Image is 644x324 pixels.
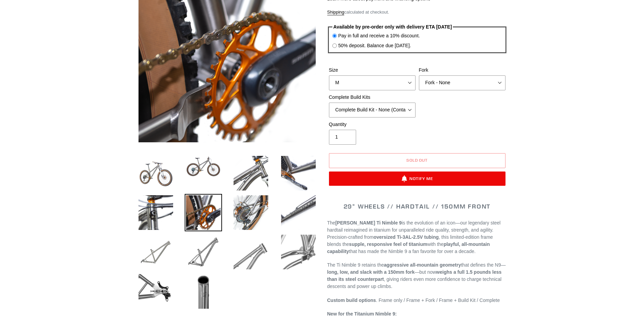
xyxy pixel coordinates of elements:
[349,241,427,247] strong: supple, responsive feel of titanium
[280,155,317,192] img: Load image into Gallery viewer, TI NIMBLE 9
[332,23,453,31] legend: Available by pre-order only with delivery ETA [DATE]
[329,94,416,101] label: Complete Build Kits
[335,220,402,226] strong: [PERSON_NAME] Ti Nimble 9
[406,158,428,163] span: Sold out
[327,10,345,15] a: Shipping
[338,32,420,39] label: Pay in full and receive a 10% discount.
[329,121,416,128] label: Quantity
[327,297,507,304] p: . Frame only / Frame + Fork / Frame + Build Kit / Complete
[185,155,222,178] img: Load image into Gallery viewer, TI NIMBLE 9
[327,311,397,317] strong: New for the Titanium Nimble 9:
[280,233,317,271] img: Load image into Gallery viewer, TI NIMBLE 9
[327,262,507,290] p: The Ti Nimble 9 retains the that defines the N9— —but now , giving riders even more confidence to...
[329,153,505,168] button: Sold out
[327,269,502,282] strong: weighs a full 1.5 pounds less than its steel counterpart
[185,194,222,231] img: Load image into Gallery viewer, TI NIMBLE 9
[137,194,174,231] img: Load image into Gallery viewer, TI NIMBLE 9
[384,262,461,268] strong: aggressive all-mountain geometry
[232,194,270,231] img: Load image into Gallery viewer, TI NIMBLE 9
[327,9,507,16] div: calculated at checkout.
[137,273,174,310] img: Load image into Gallery viewer, TI NIMBLE 9
[344,202,491,210] span: 29" WHEELS // HARDTAIL // 150MM FRONT
[185,233,222,271] img: Load image into Gallery viewer, TI NIMBLE 9
[373,234,439,240] strong: oversized Ti-3AL-2.5V tubing
[338,42,411,49] label: 50% deposit. Balance due [DATE].
[185,273,222,310] img: Load image into Gallery viewer, TI NIMBLE 9
[327,269,415,275] strong: long, low, and slack with a 150mm fork
[137,155,174,192] img: Load image into Gallery viewer, TI NIMBLE 9
[137,233,174,271] img: Load image into Gallery viewer, TI NIMBLE 9
[329,67,416,74] label: Size
[329,172,505,186] button: Notify Me
[232,233,270,271] img: Load image into Gallery viewer, TI NIMBLE 9
[280,194,317,231] img: Load image into Gallery viewer, TI NIMBLE 9
[419,67,505,74] label: Fork
[327,298,376,303] strong: Custom build options
[232,155,270,192] img: Load image into Gallery viewer, TI NIMBLE 9
[327,219,507,255] p: The is the evolution of an icon—our legendary steel hardtail reimagined in titanium for unparalle...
